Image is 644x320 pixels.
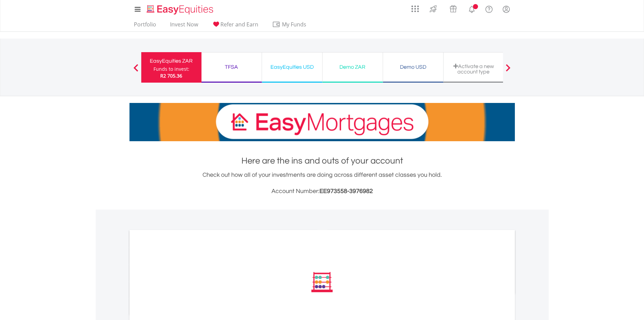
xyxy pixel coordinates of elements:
[220,21,258,28] span: Refer and Earn
[387,62,439,72] div: Demo USD
[129,187,515,196] h3: Account Number:
[463,2,480,15] a: Notifications
[319,188,373,194] span: EE973558-3976982
[327,62,379,72] div: Demo ZAR
[131,21,159,31] a: Portfolio
[448,63,500,74] div: Activate a new account type
[167,21,201,31] a: Invest Now
[443,2,463,14] a: Vouchers
[160,72,182,79] span: R2 705.36
[153,66,189,72] div: Funds to invest:
[145,4,216,15] img: EasyEquities_Logo.png
[129,155,515,167] h1: Here are the ins and outs of your account
[206,62,258,72] div: TFSA
[129,103,515,141] img: EasyMortage Promotion Banner
[144,2,216,15] a: Home page
[480,2,498,15] a: FAQ's and Support
[498,2,515,17] a: My Profile
[209,21,261,31] a: Refer and Earn
[411,5,419,13] img: grid-menu-icon.svg
[428,3,439,14] img: thrive-v2.svg
[448,3,459,14] img: vouchers-v2.svg
[272,20,316,29] span: My Funds
[407,2,423,13] a: AppsGrid
[129,170,515,196] div: Check out how all of your investments are doing across different asset classes you hold.
[266,62,318,72] div: EasyEquities USD
[145,56,197,66] div: EasyEquities ZAR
